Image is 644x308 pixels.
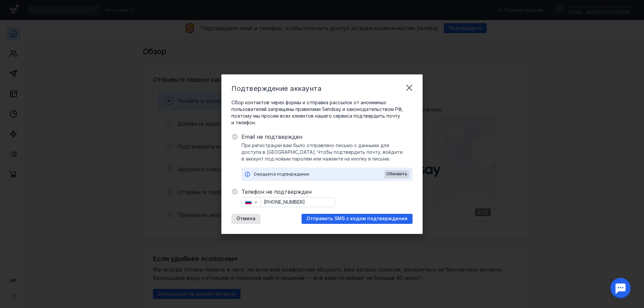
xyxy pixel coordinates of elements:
span: Отмена [236,216,256,222]
span: Отправить SMS с кодом подтверждения [307,216,408,222]
button: Обновить [384,170,409,178]
span: Email не подтвержден [241,133,413,141]
span: Сбор контактов через формы и отправка рассылок от анонимных пользователей запрещены правилами Sen... [231,99,413,126]
span: Телефон не подтвержден [241,188,413,196]
div: Ожидается подтверждение [254,171,384,178]
span: Обновить [386,172,407,176]
span: Подтверждение аккаунта [231,84,321,93]
button: Отправить SMS с кодом подтверждения [302,214,413,224]
button: Отмена [231,214,261,224]
span: При регистрации вам было отправлено письмо с данными для доступа в [GEOGRAPHIC_DATA]. Чтобы подтв... [241,142,413,162]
